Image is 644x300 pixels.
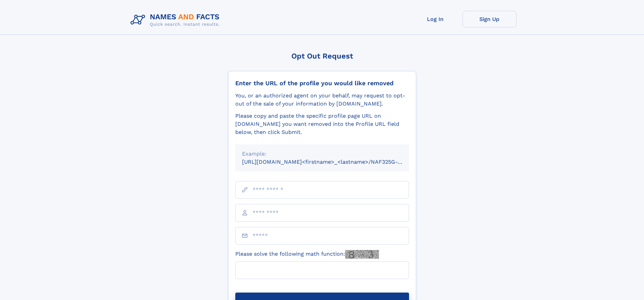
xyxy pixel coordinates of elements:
[242,150,402,158] div: Example:
[235,112,409,136] div: Please copy and paste the specific profile page URL on [DOMAIN_NAME] you want removed into the Pr...
[235,79,409,87] div: Enter the URL of the profile you would like removed
[408,11,462,27] a: Log In
[228,52,416,60] div: Opt Out Request
[235,250,379,259] label: Please solve the following math function:
[242,159,422,165] small: [URL][DOMAIN_NAME]<firstname>_<lastname>/NAF325G-xxxxxxxx
[462,11,517,27] a: Sign Up
[235,92,409,108] div: You, or an authorized agent on your behalf, may request to opt-out of the sale of your informatio...
[128,11,225,29] img: Logo Names and Facts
